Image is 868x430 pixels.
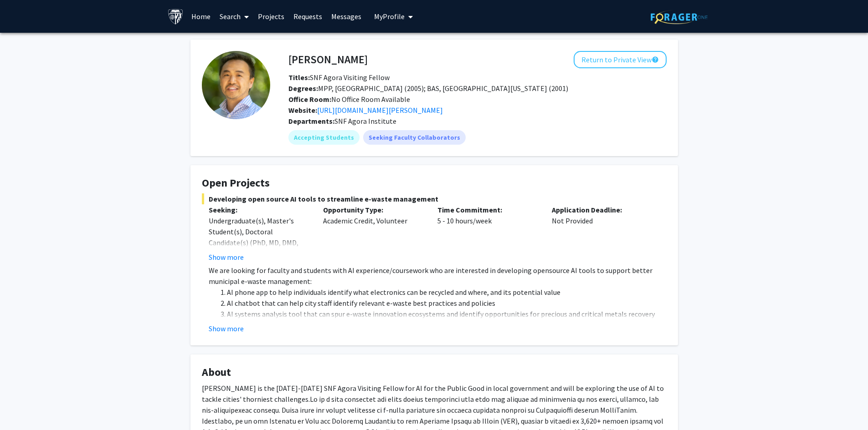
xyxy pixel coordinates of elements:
h4: Open Projects [202,177,667,190]
div: Academic Credit, Volunteer [316,204,431,263]
div: 5 - 10 hours/week [431,204,545,263]
img: Profile Picture [202,51,270,119]
a: Projects [253,0,289,32]
p: We are looking for faculty and students with AI experience/coursework who are interested in devel... [209,265,667,287]
span: My Profile [374,12,405,21]
p: Opportunity Type: [323,204,424,215]
img: Johns Hopkins University Logo [168,9,184,25]
li: AI phone app to help individuals identify what electronics can be recycled and where, and its pot... [227,287,667,298]
span: SNF Agora Institute [334,116,396,126]
a: Home [187,0,215,32]
p: Time Commitment: [437,204,538,215]
h4: About [202,366,667,379]
b: Titles: [288,73,310,82]
img: ForagerOne Logo [651,10,708,24]
p: Application Deadline: [552,204,652,215]
b: Departments: [288,116,334,126]
b: Degrees: [288,84,318,93]
a: Requests [289,0,327,32]
span: No Office Room Available [288,95,410,104]
mat-chip: Accepting Students [288,130,360,145]
a: Opens in a new tab [317,106,443,115]
a: Search [215,0,253,32]
iframe: Chat [7,389,39,423]
button: Return to Private View [574,51,667,68]
p: Seeking: [209,204,309,215]
div: Undergraduate(s), Master's Student(s), Doctoral Candidate(s) (PhD, MD, DMD, PharmD, etc.), Postdo... [209,215,309,281]
button: Show more [209,252,244,263]
b: Office Room: [288,95,331,104]
span: Developing open source AI tools to streamline e-waste management [202,193,667,204]
button: Show more [209,323,244,334]
mat-icon: help [652,54,659,65]
span: SNF Agora Visiting Fellow [288,73,390,82]
div: Not Provided [545,204,659,263]
a: Messages [327,0,366,32]
li: AI systems analysis tool that can spur e-waste innovation ecosystems and identify opportunities f... [227,309,667,330]
li: AI chatbot that can help city staff identify relevant e-waste best practices and policies [227,298,667,309]
b: Website: [288,106,317,115]
span: MPP, [GEOGRAPHIC_DATA] (2005); BAS, [GEOGRAPHIC_DATA][US_STATE] (2001) [288,84,568,93]
mat-chip: Seeking Faculty Collaborators [363,130,466,145]
h4: [PERSON_NAME] [288,51,368,68]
